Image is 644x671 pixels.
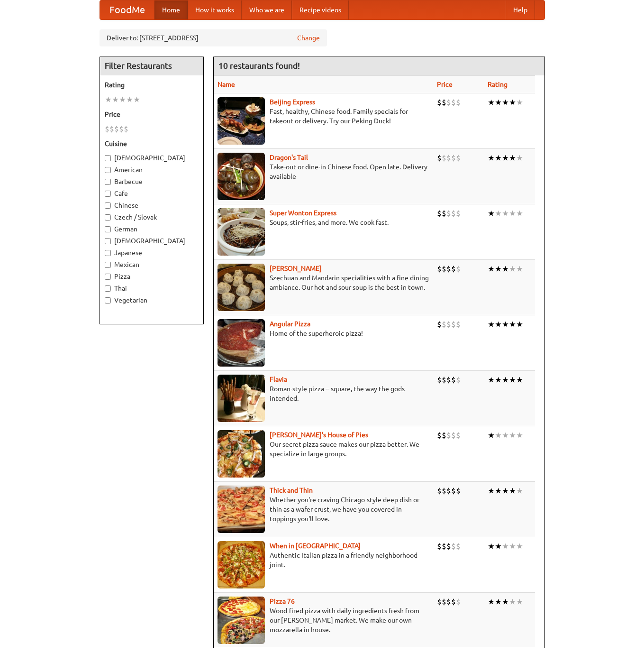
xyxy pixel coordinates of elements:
[105,248,199,257] label: Japanese
[509,430,516,441] li: ★
[509,97,516,108] li: ★
[442,319,446,330] li: $
[218,486,265,533] img: thick.jpg
[105,297,111,303] input: Vegetarian
[456,541,461,552] li: $
[437,541,442,552] li: $
[105,274,111,280] input: Pizza
[516,264,523,274] li: ★
[105,295,199,305] label: Vegetarian
[502,153,509,163] li: ★
[442,486,446,496] li: $
[446,208,451,219] li: $
[437,486,442,496] li: $
[495,264,502,274] li: ★
[218,329,430,338] p: Home of the superheroic pizza!
[456,319,461,330] li: $
[105,110,199,119] h5: Price
[509,597,516,607] li: ★
[437,208,442,219] li: $
[242,0,292,19] a: Who we are
[105,94,112,105] li: ★
[126,94,133,105] li: ★
[105,214,111,221] input: Czech / Slovak
[292,0,349,19] a: Recipe videos
[495,319,502,330] li: ★
[516,486,523,496] li: ★
[218,430,265,478] img: luigis.jpg
[114,124,119,134] li: $
[446,541,451,552] li: $
[437,97,442,108] li: $
[442,264,446,274] li: $
[105,212,199,222] label: Czech / Slovak
[456,597,461,607] li: $
[437,264,442,274] li: $
[442,208,446,219] li: $
[495,597,502,607] li: ★
[109,124,114,134] li: $
[506,0,535,19] a: Help
[105,226,111,232] input: German
[270,431,368,439] a: [PERSON_NAME]'s House of Pies
[218,218,430,227] p: Soups, stir-fries, and more. We cook fast.
[270,597,295,605] b: Pizza 76
[105,155,111,161] input: [DEMOGRAPHIC_DATA]
[105,167,111,173] input: American
[502,430,509,441] li: ★
[456,486,461,496] li: $
[446,430,451,441] li: $
[218,597,265,644] img: pizza76.jpg
[105,191,111,197] input: Cafe
[451,153,456,163] li: $
[218,153,265,200] img: dragon.jpg
[270,265,322,272] b: [PERSON_NAME]
[451,97,456,108] li: $
[270,487,313,494] a: Thick and Thin
[446,97,451,108] li: $
[105,250,111,256] input: Japanese
[437,430,442,441] li: $
[451,541,456,552] li: $
[188,0,242,19] a: How it works
[124,124,128,134] li: $
[502,208,509,219] li: ★
[100,0,154,19] a: FoodMe
[105,189,199,198] label: Cafe
[495,97,502,108] li: ★
[456,264,461,274] li: $
[495,208,502,219] li: ★
[488,375,495,385] li: ★
[446,597,451,607] li: $
[488,541,495,552] li: ★
[451,430,456,441] li: $
[442,541,446,552] li: $
[112,94,119,105] li: ★
[218,273,430,292] p: Szechuan and Mandarin specialities with a fine dining ambiance. Our hot and sour soup is the best...
[516,597,523,607] li: ★
[218,541,265,588] img: wheninrome.jpg
[502,375,509,385] li: ★
[495,486,502,496] li: ★
[516,208,523,219] li: ★
[509,153,516,163] li: ★
[105,284,199,293] label: Thai
[488,264,495,274] li: ★
[297,33,320,43] a: Change
[509,319,516,330] li: ★
[218,61,300,70] ng-pluralize: 10 restaurants found!
[451,597,456,607] li: $
[456,208,461,219] li: $
[270,98,315,106] a: Beijing Express
[495,430,502,441] li: ★
[154,0,188,19] a: Home
[488,153,495,163] li: ★
[105,179,111,185] input: Barbecue
[446,153,451,163] li: $
[451,208,456,219] li: $
[451,375,456,385] li: $
[442,153,446,163] li: $
[218,319,265,367] img: angular.jpg
[437,375,442,385] li: $
[516,97,523,108] li: ★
